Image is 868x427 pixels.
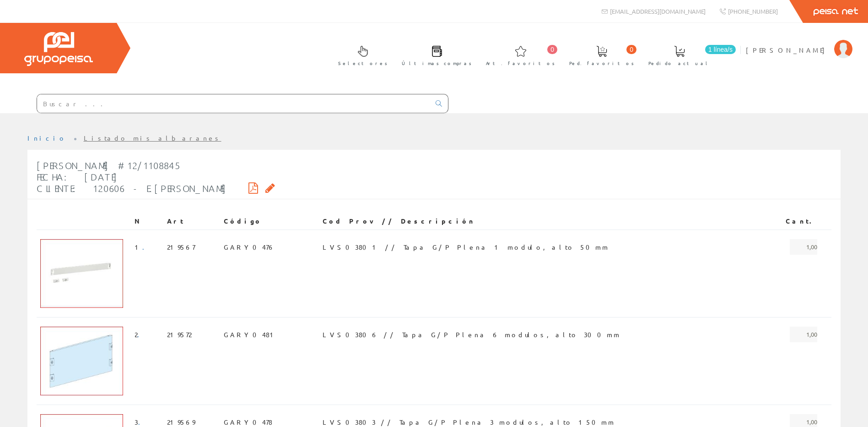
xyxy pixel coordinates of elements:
a: . [137,330,145,339]
span: Selectores [338,59,388,68]
span: [PHONE_NUMBER] [728,7,778,15]
span: 0 [626,45,636,54]
a: [PERSON_NAME] [746,38,852,47]
span: LVS03801 // Tapa G/P Plena 1 modulo, alto 50mm [323,239,609,255]
span: [EMAIL_ADDRESS][DOMAIN_NAME] [610,7,706,15]
th: Cant. [765,213,821,230]
th: Código [220,213,319,230]
img: Foto artículo (180.59701492537x150) [40,239,123,308]
input: Buscar ... [37,94,430,113]
a: Inicio [27,134,66,142]
i: Solicitar por email copia firmada [265,185,275,191]
a: Últimas compras [393,38,476,71]
span: 1,00 [790,327,817,342]
th: Cod Prov // Descripción [319,213,765,230]
a: Selectores [329,38,392,71]
a: . [142,243,150,251]
span: 1 línea/s [705,45,736,54]
span: 1,00 [790,239,817,255]
span: Últimas compras [402,59,472,68]
img: Grupo Peisa [24,32,93,66]
a: . [138,418,146,426]
span: GARY0481 [224,327,277,342]
span: 1 [135,239,150,255]
span: 2 [135,327,145,342]
th: N [131,213,163,230]
span: 0 [547,45,557,54]
a: 1 línea/s Pedido actual [639,38,738,71]
span: Art. favoritos [486,59,555,68]
a: Listado mis albaranes [84,134,221,142]
i: Descargar PDF [248,185,258,191]
span: [PERSON_NAME] #12/1108845 Fecha: [DATE] Cliente: 120606 - E.[PERSON_NAME] [37,160,226,194]
span: 219567 [167,239,195,255]
span: [PERSON_NAME] [746,45,830,55]
span: Ped. favoritos [569,59,634,68]
img: Foto artículo (181.37755102041x150) [40,327,123,395]
th: Art [163,213,220,230]
span: LVS03806 // Tapa G/P Plena 6 modulos, alto 300mm [323,327,620,342]
span: Pedido actual [648,59,711,68]
span: 219572 [167,327,191,342]
span: GARY0476 [224,239,275,255]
